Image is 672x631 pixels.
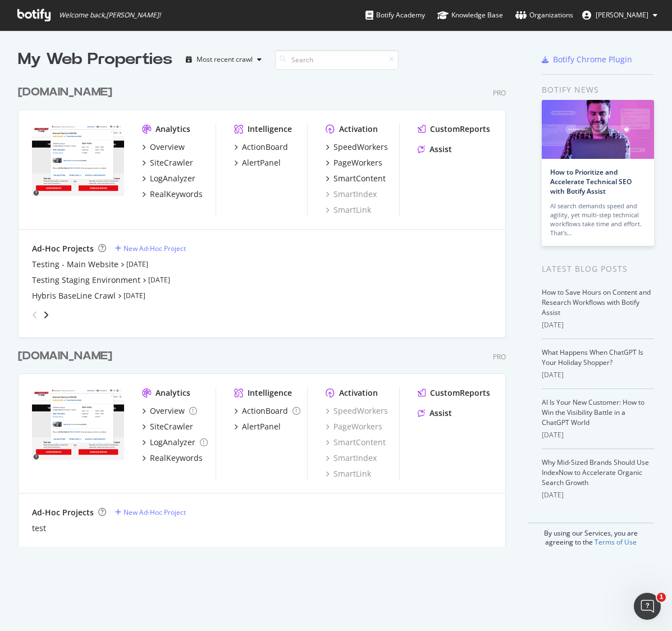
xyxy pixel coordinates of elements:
[142,157,193,168] a: SiteCrawler
[418,144,452,155] a: Assist
[150,157,193,168] div: SiteCrawler
[550,202,646,237] div: AI search demands speed and agility, yet multi-step technical workflows take time and effort. Tha...
[528,523,654,547] div: By using our Services, you are agreeing to the
[275,50,399,70] input: Search
[430,124,490,135] div: CustomReports
[32,243,94,254] div: Ad-Hoc Projects
[418,387,490,399] a: CustomReports
[542,100,654,159] img: How to Prioritize and Accelerate Technical SEO with Botify Assist
[326,405,388,417] div: SpeedWorkers
[326,421,382,432] div: PageWorkers
[634,593,661,620] iframe: Intercom live chat
[234,141,288,153] a: ActionBoard
[124,244,186,253] div: New Ad-Hoc Project
[42,309,50,321] div: angle-right
[142,452,203,464] a: RealKeywords
[542,430,654,440] div: [DATE]
[542,54,632,65] a: Botify Chrome Plugin
[196,56,253,63] div: Most recent crawl
[542,370,654,380] div: [DATE]
[550,167,632,196] a: How to Prioritize and Accelerate Technical SEO with Botify Assist
[150,189,203,200] div: RealKeywords
[248,124,292,135] div: Intelligence
[326,437,386,448] div: SmartContent
[142,405,197,417] a: Overview
[573,6,666,24] button: [PERSON_NAME]
[542,490,654,500] div: [DATE]
[150,421,193,432] div: SiteCrawler
[326,141,388,153] a: SpeedWorkers
[326,468,371,479] a: SmartLink
[242,157,281,168] div: AlertPanel
[32,275,140,286] a: Testing Staging Environment
[326,173,386,184] a: SmartContent
[242,405,288,417] div: ActionBoard
[28,306,42,324] div: angle-left
[242,421,281,432] div: AlertPanel
[542,347,643,367] a: What Happens When ChatGPT Is Your Holiday Shopper?
[542,287,651,317] a: How to Save Hours on Content and Research Workflows with Botify Assist
[150,173,195,184] div: LogAnalyzer
[32,523,46,534] a: test
[18,48,172,71] div: My Web Properties
[234,421,281,432] a: AlertPanel
[333,173,386,184] div: SmartContent
[326,157,382,168] a: PageWorkers
[234,405,300,417] a: ActionBoard
[59,11,161,20] span: Welcome back, [PERSON_NAME] !
[339,124,378,135] div: Activation
[124,507,186,517] div: New Ad-Hoc Project
[18,84,112,100] div: [DOMAIN_NAME]
[596,10,648,20] span: Anthony Cantelmo
[326,452,377,464] a: SmartIndex
[142,173,195,184] a: LogAnalyzer
[542,320,654,330] div: [DATE]
[595,537,637,547] a: Terms of Use
[657,593,666,602] span: 1
[437,10,503,21] div: Knowledge Base
[542,458,649,487] a: Why Mid-Sized Brands Should Use IndexNow to Accelerate Organic Search Growth
[150,141,185,153] div: Overview
[150,437,195,448] div: LogAnalyzer
[493,352,506,362] div: Pro
[430,387,490,399] div: CustomReports
[333,157,382,168] div: PageWorkers
[326,204,371,216] a: SmartLink
[150,405,185,417] div: Overview
[542,263,654,275] div: Latest Blog Posts
[124,291,145,300] a: [DATE]
[181,51,266,68] button: Most recent crawl
[18,348,112,364] div: [DOMAIN_NAME]
[553,54,632,65] div: Botify Chrome Plugin
[142,141,185,153] a: Overview
[248,387,292,399] div: Intelligence
[493,88,506,98] div: Pro
[365,10,425,21] div: Botify Academy
[542,397,644,427] a: AI Is Your New Customer: How to Win the Visibility Battle in a ChatGPT World
[18,348,117,364] a: [DOMAIN_NAME]
[32,259,118,270] a: Testing - Main Website
[142,189,203,200] a: RealKeywords
[418,408,452,419] a: Assist
[115,244,186,253] a: New Ad-Hoc Project
[150,452,203,464] div: RealKeywords
[32,124,124,197] img: discounttire.com
[18,71,515,547] div: grid
[126,259,148,269] a: [DATE]
[515,10,573,21] div: Organizations
[429,408,452,419] div: Assist
[32,507,94,518] div: Ad-Hoc Projects
[32,290,116,301] a: Hybris BaseLine Crawl
[242,141,288,153] div: ActionBoard
[156,387,190,399] div: Analytics
[142,437,208,448] a: LogAnalyzer
[326,189,377,200] a: SmartIndex
[418,124,490,135] a: CustomReports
